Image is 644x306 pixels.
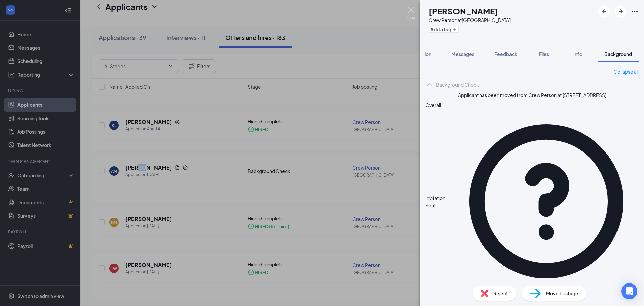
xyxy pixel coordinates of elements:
div: Crew Person at [GEOGRAPHIC_DATA] [429,17,511,24]
h1: [PERSON_NAME] [429,5,498,17]
span: Files [539,51,549,57]
button: PlusAdd a tag [429,26,459,33]
div: Open Intercom Messenger [621,283,637,299]
span: Reject [493,290,508,297]
svg: ChevronUp [425,81,433,89]
span: Applicant has been moved from Crew Person at [STREET_ADDRESS] [458,91,606,99]
span: Info [573,51,582,57]
svg: Ellipses [631,7,639,15]
div: Background Check [436,81,479,88]
svg: ArrowRight [616,7,625,15]
button: ArrowLeftNew [598,5,610,17]
span: Move to stage [546,290,578,297]
button: ArrowRight [614,5,627,17]
svg: Plus [453,27,457,31]
svg: ArrowLeftNew [600,7,608,15]
span: Messages [451,51,474,57]
span: Background [604,51,632,57]
span: Invitation Sent [425,194,452,209]
span: Feedback [494,51,517,57]
svg: QuestionInfo [454,109,639,294]
a: Collapse all [613,68,639,75]
span: Overall [425,102,441,108]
